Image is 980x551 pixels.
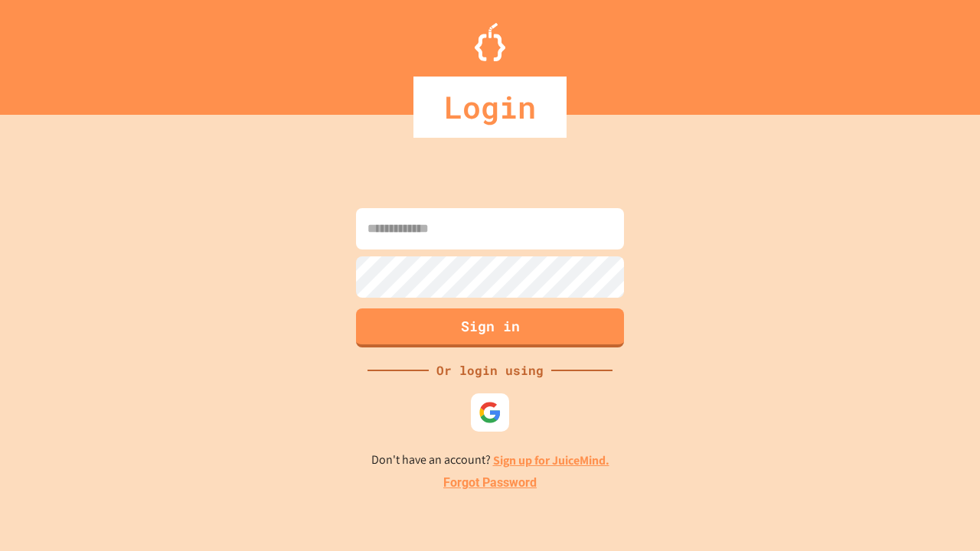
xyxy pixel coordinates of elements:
[371,451,609,470] p: Don't have an account?
[475,23,505,61] img: Logo.svg
[356,308,624,347] button: Sign in
[479,401,501,424] img: google-icon.svg
[493,452,609,468] a: Sign up for JuiceMind.
[429,361,551,380] div: Or login using
[413,77,567,138] div: Login
[443,474,537,492] a: Forgot Password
